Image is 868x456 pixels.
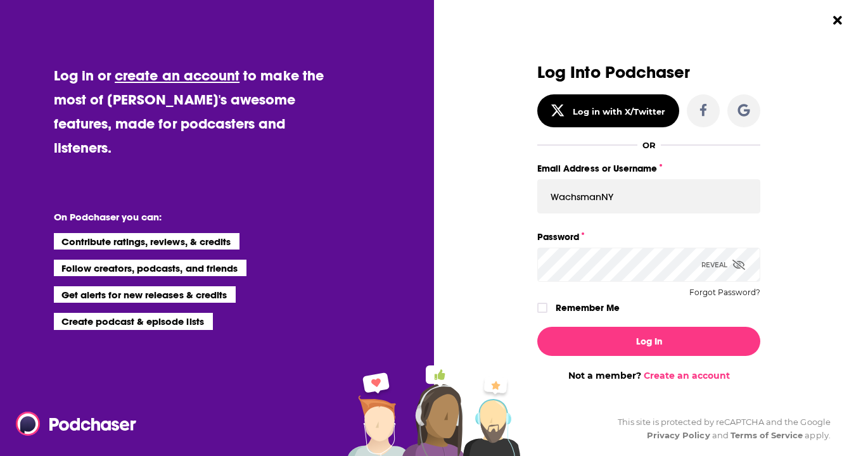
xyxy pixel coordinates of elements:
div: Reveal [701,248,745,282]
label: Email Address or Username [537,160,760,177]
div: This site is protected by reCAPTCHA and the Google and apply. [608,415,831,442]
a: create an account [115,66,239,84]
input: Email Address or Username [537,179,760,213]
div: Not a member? [537,370,760,381]
button: Close Button [826,8,850,32]
h3: Log Into Podchaser [537,63,760,82]
button: Log In [537,327,760,356]
a: Terms of Service [731,430,803,440]
label: Remember Me [556,300,620,316]
li: Contribute ratings, reviews, & credits [54,233,240,250]
label: Password [537,229,760,245]
button: Log in with X/Twitter [537,94,679,127]
li: Get alerts for new releases & credits [54,286,236,303]
div: Log in with X/Twitter [573,106,666,117]
li: Create podcast & episode lists [54,313,213,329]
a: Create an account [644,370,730,381]
img: Podchaser - Follow, Share and Rate Podcasts [16,412,137,436]
li: Follow creators, podcasts, and friends [54,260,247,276]
div: OR [642,140,656,150]
a: Podchaser - Follow, Share and Rate Podcasts [16,412,127,436]
a: Privacy Policy [647,430,710,440]
button: Forgot Password? [689,288,760,297]
li: On Podchaser you can: [54,211,307,223]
